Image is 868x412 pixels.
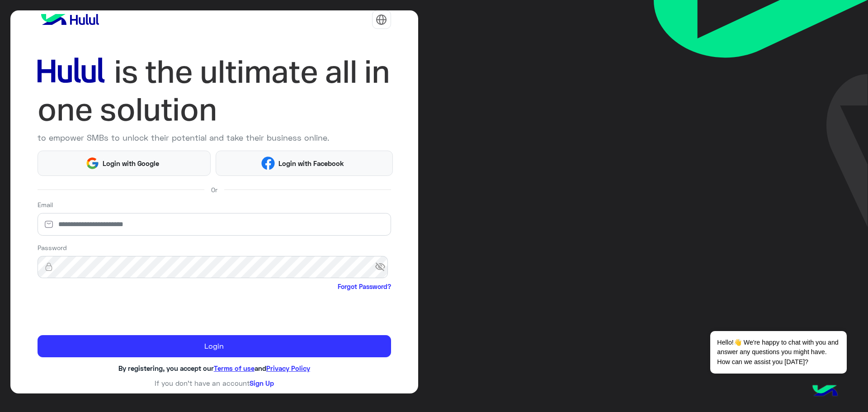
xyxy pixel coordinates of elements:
img: logo [38,10,103,28]
label: Email [38,200,53,209]
span: Or [211,185,217,194]
a: Terms of use [214,364,255,372]
p: to empower SMBs to unlock their potential and take their business online. [38,132,391,144]
img: email [38,220,60,229]
label: Password [38,243,67,252]
button: Login with Google [38,151,211,175]
img: hulul-logo.png [809,376,841,407]
img: hululLoginTitle_EN.svg [38,53,391,128]
a: Sign Up [250,379,274,387]
span: Login with Facebook [275,158,347,169]
img: Google [85,156,99,170]
img: lock [38,262,60,271]
button: Login [38,335,391,358]
span: visibility_off [375,259,391,275]
img: Facebook [261,156,275,170]
button: Login with Facebook [216,151,392,175]
a: Privacy Policy [266,364,310,372]
span: By registering, you accept our [118,364,214,372]
h6: If you don’t have an account [38,379,391,387]
span: and [255,364,266,372]
img: tab [376,14,387,25]
span: Hello!👋 We're happy to chat with you and answer any questions you might have. How can we assist y... [710,331,846,374]
span: Login with Google [99,158,163,169]
a: Forgot Password? [338,282,391,291]
iframe: reCAPTCHA [38,293,175,328]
